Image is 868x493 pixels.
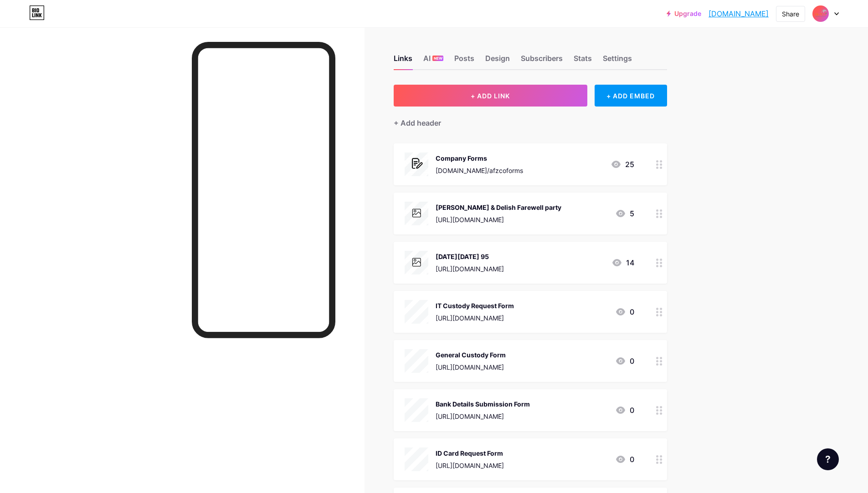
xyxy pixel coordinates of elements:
a: [DOMAIN_NAME] [709,8,769,19]
img: AFZCO ADM [812,5,829,22]
div: [URL][DOMAIN_NAME] [436,362,506,372]
div: 0 [615,405,634,416]
div: Stats [574,53,592,69]
div: [URL][DOMAIN_NAME] [436,313,514,323]
div: 0 [615,306,634,317]
div: Share [782,9,799,19]
a: Upgrade [667,10,701,17]
div: [URL][DOMAIN_NAME] [436,264,504,274]
div: Subscribers [521,53,563,69]
div: [DATE][DATE] 95 [436,252,504,261]
div: General Custody Form [436,350,506,360]
div: Bank Details Submission Form [436,399,530,409]
div: IT Custody Request Form [436,301,514,310]
div: 0 [615,454,634,465]
img: Company Forms [405,152,428,176]
span: + ADD LINK [471,92,510,100]
div: Links [394,53,412,69]
div: [URL][DOMAIN_NAME] [436,412,530,421]
div: Posts [454,53,474,69]
div: 25 [611,159,634,170]
div: ID Card Request Form [436,448,504,458]
div: [PERSON_NAME] & Delish Farewell party [436,203,561,212]
div: AI [423,53,443,69]
div: Settings [603,53,632,69]
div: 5 [615,208,634,219]
img: Hansie & Delish Farewell party [405,202,428,225]
img: Saudi National Day 95 [405,251,428,274]
div: + ADD EMBED [595,85,667,107]
div: [URL][DOMAIN_NAME] [436,461,504,470]
div: [URL][DOMAIN_NAME] [436,215,561,224]
div: 0 [615,356,634,366]
div: [DOMAIN_NAME]/afzcoforms [436,166,523,175]
div: + Add header [394,117,441,128]
div: Design [485,53,510,69]
button: + ADD LINK [394,85,587,107]
div: Company Forms [436,153,523,163]
div: 14 [611,257,634,268]
span: NEW [434,56,442,61]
